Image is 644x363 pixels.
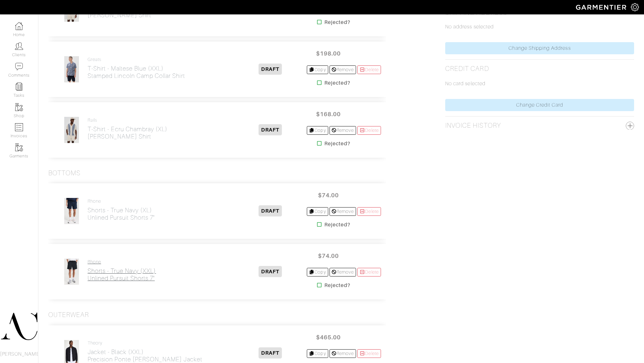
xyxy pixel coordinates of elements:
a: Change Credit Card [445,99,634,111]
span: $198.00 [309,47,348,60]
span: DRAFT [259,266,282,277]
a: Remove [330,207,356,216]
img: mXsVwLWbHysq7LDvdvLF44Qb [64,117,79,143]
p: No address selected [445,23,634,31]
h2: Invoice History [445,122,501,130]
strong: Rejected? [324,79,350,87]
h3: Bottoms [48,169,81,177]
span: DRAFT [259,205,282,216]
h3: Outerwear [48,311,89,319]
img: dashboard-icon-dbcd8f5a0b271acd01030246c82b418ddd0df26cd7fceb0bd07c9910d44c42f6.png [15,22,23,30]
a: Delete [357,65,381,74]
h2: Shorts - True Navy (XL) Unlined Pursuit Shorts 7" [88,207,155,221]
img: reminder-icon-8004d30b9f0a5d33ae49ab947aed9ed385cf756f9e5892f1edd6e32f2345188e.png [15,83,23,91]
h4: Rhone [88,199,155,204]
span: $74.00 [309,249,348,263]
a: Rhone Shorts - True Navy (XXL)Unlined Pursuit Shorts 7" [88,259,156,282]
img: orders-icon-0abe47150d42831381b5fb84f609e132dff9fe21cb692f30cb5eec754e2cba89.png [15,123,23,131]
a: Theory Jacket - Black (XXL)Precision Ponte [PERSON_NAME] Jacket [88,340,202,363]
a: Remove [330,349,356,358]
strong: Rejected? [324,282,350,289]
h2: Jacket - Black (XXL) Precision Ponte [PERSON_NAME] Jacket [88,348,202,363]
a: Delete [357,126,381,135]
h4: Rhone [88,259,156,265]
img: comment-icon-a0a6a9ef722e966f86d9cbdc48e553b5cf19dbc54f86b18d962a5391bc8f6eb6.png [15,63,23,71]
img: jHJQDZLiPXwWfeYnukpwdpHP [64,56,79,83]
h2: Shorts - True Navy (XXL) Unlined Pursuit Shorts 7" [88,267,156,282]
a: Delete [357,349,381,358]
a: Copy [307,268,328,276]
h2: T-Shirt - Maltese Blue (XXL) Stamped Lincoln Camp Collar Shirt [88,65,185,79]
h2: T-Shirt - Ecru Chambray (XL) [PERSON_NAME] Shirt [88,125,167,140]
strong: Rejected? [324,140,350,147]
img: YKQWyYeiBFtoFjZ5uAjBDqjE [64,258,79,285]
a: Change Shipping Address [445,42,634,54]
h4: Rails [88,117,167,123]
span: DRAFT [259,124,282,135]
img: clients-icon-6bae9207a08558b7cb47a8932f037763ab4055f8c8b6bfacd5dc20c3e0201464.png [15,42,23,50]
a: Delete [357,207,381,216]
strong: Rejected? [324,221,350,229]
span: $74.00 [309,188,348,202]
a: Rhone Shorts - True Navy (XL)Unlined Pursuit Shorts 7" [88,199,155,221]
a: Copy [307,126,328,135]
a: Delete [357,268,381,276]
h4: Theory [88,340,202,346]
a: Remove [330,65,356,74]
h4: Greats [88,57,185,62]
span: $168.00 [309,107,348,121]
img: garments-icon-b7da505a4dc4fd61783c78ac3ca0ef83fa9d6f193b1c9dc38574b1d14d53ca28.png [15,143,23,151]
a: Copy [307,207,328,216]
a: Rails T-Shirt - Ecru Chambray (XL)[PERSON_NAME] Shirt [88,117,167,140]
img: garmentier-logo-header-white-b43fb05a5012e4ada735d5af1a66efaba907eab6374d6393d1fbf88cb4ef424d.png [573,2,631,13]
p: No card selected [445,80,634,87]
a: Copy [307,349,328,358]
span: DRAFT [259,347,282,359]
h2: Credit Card [445,65,489,73]
a: Remove [330,126,356,135]
strong: Rejected? [324,19,350,26]
span: $465.00 [309,330,348,344]
a: Copy [307,65,328,74]
a: Remove [330,268,356,276]
span: DRAFT [259,64,282,75]
a: Greats T-Shirt - Maltese Blue (XXL)Stamped Lincoln Camp Collar Shirt [88,57,185,79]
img: 9ygUA2Y5ykjk9uUMvQc6feJD [64,198,79,224]
img: gear-icon-white-bd11855cb880d31180b6d7d6211b90ccbf57a29d726f0c71d8c61bd08dd39cc2.png [631,3,639,11]
img: garments-icon-b7da505a4dc4fd61783c78ac3ca0ef83fa9d6f193b1c9dc38574b1d14d53ca28.png [15,103,23,111]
